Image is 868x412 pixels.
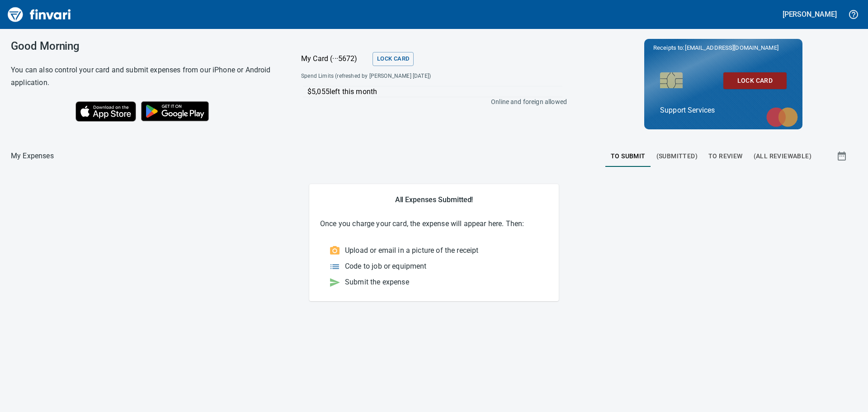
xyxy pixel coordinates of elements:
[11,64,278,89] h6: You can also control your card and submit expenses from our iPhone or Android application.
[345,245,478,256] p: Upload or email in a picture of the receipt
[611,151,646,162] span: To Submit
[828,145,857,167] button: Show transactions within a particular date range
[708,151,743,162] span: To Review
[345,261,427,272] p: Code to job or equipment
[762,103,802,132] img: mastercard.svg
[731,75,779,86] span: Lock Card
[11,151,54,161] nav: breadcrumb
[11,40,278,52] h3: Good Morning
[373,52,414,66] button: Lock Card
[136,96,214,126] img: Get it on Google Play
[301,72,498,81] span: Spend Limits (refreshed by [PERSON_NAME] [DATE])
[320,218,548,229] p: Once you charge your card, the expense will appear here. Then:
[780,7,839,21] button: [PERSON_NAME]
[684,43,779,52] span: [EMAIL_ADDRESS][DOMAIN_NAME]
[783,9,837,19] h5: [PERSON_NAME]
[656,151,698,162] span: (Submitted)
[660,105,787,116] p: Support Services
[345,277,409,288] p: Submit the expense
[320,195,548,204] h5: All Expenses Submitted!
[11,151,54,161] p: My Expenses
[723,72,787,89] button: Lock Card
[301,53,369,64] p: My Card (···5672)
[307,86,562,97] p: $5,055 left this month
[377,54,409,64] span: Lock Card
[294,97,567,106] p: Online and foreign allowed
[5,4,73,25] img: Finvari
[75,101,136,122] img: Download on the App Store
[653,43,793,52] p: Receipts to:
[754,151,811,162] span: (All Reviewable)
